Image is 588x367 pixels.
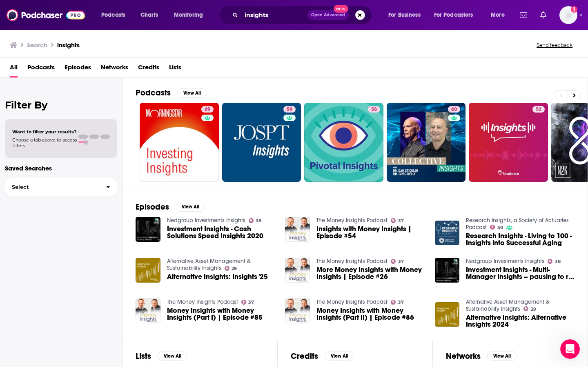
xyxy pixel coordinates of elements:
a: EpisodesView All [136,202,205,212]
a: The Money Insights Podcast [316,258,388,265]
span: 50 [497,226,503,230]
h2: Lists [136,351,151,361]
a: Show notifications dropdown [517,8,530,22]
p: Saved Searches [5,164,117,172]
a: The Money Insights Podcast [167,298,238,305]
span: New [334,5,348,13]
a: Show notifications dropdown [537,8,550,22]
span: Networks [101,61,128,77]
span: 38 [256,219,261,223]
a: 52 [532,106,545,113]
span: 52 [536,106,541,114]
img: More Money Insights with Money Insights | Episode #26 [285,258,310,283]
span: Charts [140,9,158,21]
h3: Search [27,41,47,49]
a: 37 [391,300,404,305]
a: Investment Insights - Cash Solutions Speed Insights 2020 [167,226,276,239]
a: PodcastsView All [136,88,207,98]
a: 60 [387,103,466,182]
a: 59 [222,103,301,182]
button: Show profile menu [559,6,577,24]
span: 60 [451,106,457,114]
span: More [491,9,505,21]
span: 69 [205,106,210,114]
a: 69 [201,106,214,113]
a: Nedgroup Investments Insights [167,217,245,224]
span: 29 [531,307,536,311]
span: For Business [388,9,421,21]
span: Podcasts [101,9,125,21]
a: CreditsView All [291,351,354,361]
span: Logged in as Goodboy8 [559,6,577,24]
a: Credits [138,61,159,77]
a: 58 [304,103,383,182]
a: 60 [448,106,460,113]
a: Nedgroup Investments Insights [466,258,544,265]
span: Insights with Money Insights | Episode #54 [316,226,425,239]
img: Podchaser - Follow, Share and Rate Podcasts [7,7,85,23]
a: 69 [140,103,219,182]
h2: Credits [291,351,318,361]
div: Search podcasts, credits, & more... [227,6,380,24]
span: 58 [371,106,377,114]
a: Investment Insights - Multi-Manager Insights – pausing to re-evaluate [435,258,460,283]
button: View All [487,351,517,361]
a: 38 [249,218,262,223]
span: 59 [287,106,292,114]
button: open menu [383,9,431,22]
a: 38 [548,259,561,264]
a: 37 [391,218,404,223]
a: Research Insights - Living to 100 - Insights into Successful Aging [466,232,575,246]
a: Episodes [65,61,91,77]
img: Alternative Insights: Insights '25 [136,258,160,283]
button: View All [176,202,205,212]
a: All [10,61,18,77]
h2: Networks [446,351,481,361]
a: ListsView All [136,351,187,361]
span: 37 [398,219,404,223]
a: Money Insights with Money Insights (Part I) | Episode #85 [136,298,160,323]
a: Charts [135,9,163,22]
button: open menu [485,9,515,22]
span: For Podcasters [434,9,473,21]
iframe: Intercom live chat [560,339,580,359]
h3: insights [57,41,80,49]
button: View All [158,351,187,361]
a: Money Insights with Money Insights (Part I) | Episode #85 [167,307,276,321]
button: open menu [168,9,214,22]
a: Research Insights - Living to 100 - Insights into Successful Aging [435,221,460,245]
a: Podcasts [27,61,55,77]
button: View All [325,351,354,361]
span: Select [5,184,100,190]
a: Money Insights with Money Insights (Part II) | Episode #86 [316,307,425,321]
button: Select [5,178,117,196]
span: 38 [555,260,561,263]
a: The Money Insights Podcast [316,298,388,305]
a: Alternative Insights: Alternative Insights 2024 [435,302,460,327]
a: Alternative Asset Management & Sustainability Insights [167,258,251,272]
a: Investment Insights - Cash Solutions Speed Insights 2020 [136,217,160,242]
button: View All [177,88,207,98]
a: Alternative Insights: Alternative Insights 2024 [466,314,575,328]
a: 58 [368,106,380,113]
button: open menu [96,9,136,22]
span: Lists [169,61,181,77]
a: 59 [283,106,296,113]
a: Insights with Money Insights | Episode #54 [285,217,310,242]
h2: Podcasts [136,88,171,98]
span: 37 [248,301,254,304]
button: open menu [429,9,485,22]
a: Investment Insights - Multi-Manager Insights – pausing to re-evaluate [466,266,575,280]
span: Open Advanced [311,13,345,17]
a: More Money Insights with Money Insights | Episode #26 [316,266,425,280]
